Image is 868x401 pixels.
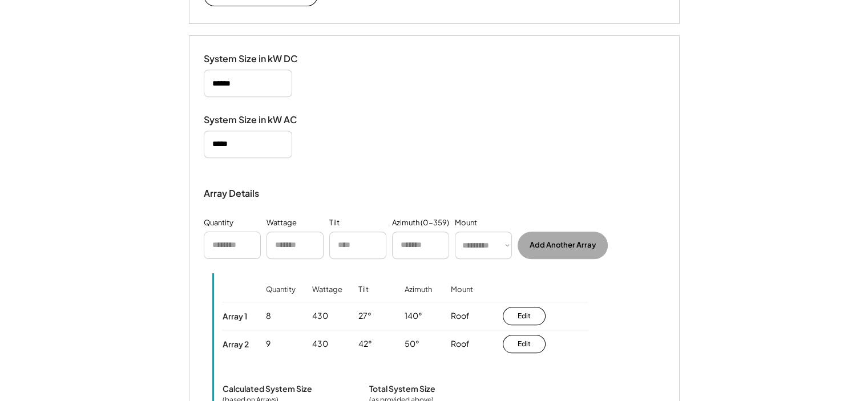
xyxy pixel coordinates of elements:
div: Roof [451,338,470,350]
div: 430 [312,310,328,322]
button: Add Another Array [518,232,608,259]
div: 27° [358,310,372,322]
div: 50° [405,338,419,350]
div: Quantity [266,285,296,310]
div: 9 [266,338,271,350]
div: 430 [312,338,328,350]
button: Edit [503,335,546,353]
div: Roof [451,310,470,322]
div: 140° [405,310,422,322]
div: Azimuth (0-359) [392,217,449,229]
div: Tilt [329,217,340,229]
div: System Size in kW DC [204,53,318,65]
div: Calculated System Size [223,383,312,394]
div: Mount [455,217,477,229]
div: Total System Size [369,383,435,394]
div: Mount [451,285,473,310]
div: Tilt [358,285,369,310]
div: System Size in kW AC [204,114,318,126]
div: 8 [266,310,271,322]
div: Array Details [204,187,261,200]
div: Azimuth [405,285,432,310]
div: Array 2 [223,339,249,349]
div: Wattage [267,217,297,229]
div: 42° [358,338,372,350]
div: Wattage [312,285,342,310]
button: Edit [503,307,546,325]
div: Array 1 [223,311,247,321]
div: Quantity [204,217,233,229]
